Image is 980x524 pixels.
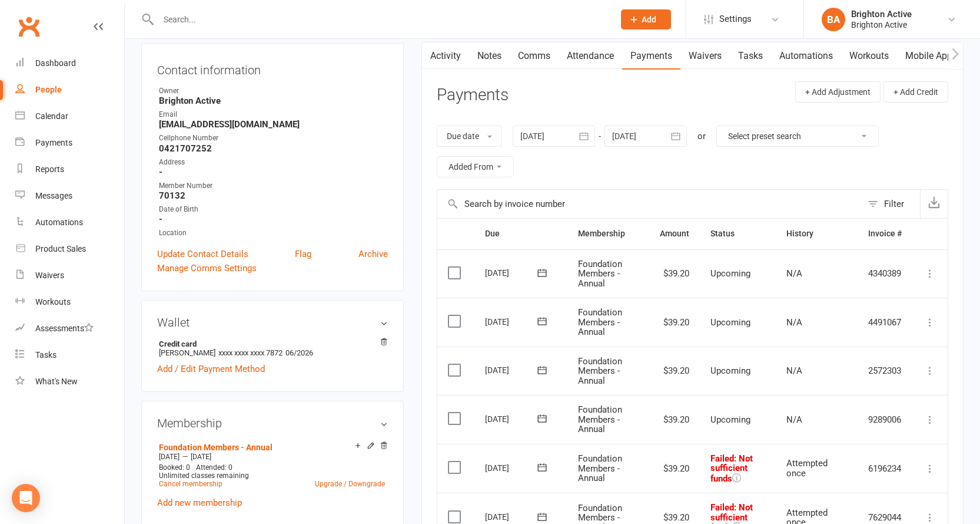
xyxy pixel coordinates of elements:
[157,497,242,508] a: Add new membership
[621,9,671,29] button: Add
[883,81,948,103] button: + Add Credit
[15,103,124,130] a: Calendar
[159,167,388,177] strong: -
[884,197,904,211] div: Filter
[159,143,388,154] strong: 0421707252
[649,249,700,298] td: $39.20
[15,236,124,262] a: Product Sales
[159,85,388,97] div: Owner
[786,458,828,479] span: Attempted once
[719,6,752,32] span: Settings
[578,356,622,386] span: Foundation Members - Annual
[157,316,388,329] h3: Wallet
[437,190,862,218] input: Search by invoice number
[295,247,311,261] a: Flag
[841,42,897,70] a: Workouts
[786,317,802,328] span: N/A
[358,247,388,261] a: Archive
[196,463,232,472] span: Attended: 0
[771,42,841,70] a: Automations
[35,191,72,200] div: Messages
[474,219,567,249] th: Due
[795,81,881,103] button: + Add Adjustment
[159,472,249,480] span: Unlimited classes remaining
[858,395,912,444] td: 9289006
[776,219,858,249] th: History
[15,342,124,368] a: Tasks
[35,85,62,94] div: People
[710,414,750,425] span: Upcoming
[35,244,86,253] div: Product Sales
[649,219,700,249] th: Amount
[578,307,622,337] span: Foundation Members - Annual
[35,58,76,68] div: Dashboard
[485,312,539,331] div: [DATE]
[15,209,124,236] a: Automations
[35,164,64,174] div: Reports
[35,111,68,121] div: Calendar
[159,480,222,488] a: Cancel membership
[485,263,539,282] div: [DATE]
[35,217,83,227] div: Automations
[786,268,802,279] span: N/A
[437,86,509,104] h3: Payments
[156,452,388,462] div: —
[710,453,753,484] span: Failed
[159,228,388,239] div: Location
[710,317,750,328] span: Upcoming
[649,298,700,347] td: $39.20
[15,156,124,183] a: Reports
[485,410,539,428] div: [DATE]
[710,365,750,376] span: Upcoming
[35,297,71,307] div: Workouts
[159,157,388,168] div: Address
[851,9,912,19] div: Brighton Active
[559,42,622,70] a: Attendance
[649,347,700,396] td: $39.20
[159,340,382,348] strong: Credit card
[15,130,124,156] a: Payments
[15,315,124,342] a: Assessments
[159,204,388,215] div: Date of Birth
[649,395,700,444] td: $39.20
[710,453,753,484] span: : Not sufficient funds
[649,444,700,493] td: $39.20
[35,350,57,360] div: Tasks
[218,348,283,357] span: xxxx xxxx xxxx 7872
[15,289,124,315] a: Workouts
[315,480,385,488] a: Upgrade / Downgrade
[155,11,606,28] input: Search...
[15,262,124,289] a: Waivers
[437,156,514,177] button: Added From
[469,42,510,70] a: Notes
[15,183,124,209] a: Messages
[14,12,44,41] a: Clubworx
[858,444,912,493] td: 6196234
[578,453,622,483] span: Foundation Members - Annual
[642,15,656,24] span: Add
[578,259,622,289] span: Foundation Members - Annual
[159,95,388,106] strong: Brighton Active
[422,42,469,70] a: Activity
[157,59,388,77] h3: Contact information
[786,365,802,376] span: N/A
[858,347,912,396] td: 2572303
[15,77,124,103] a: People
[851,19,912,30] div: Brighton Active
[159,180,388,192] div: Member Number
[159,214,388,225] strong: -
[157,338,388,359] li: [PERSON_NAME]
[35,271,64,280] div: Waivers
[485,459,539,477] div: [DATE]
[159,119,388,130] strong: [EMAIL_ADDRESS][DOMAIN_NAME]
[862,190,920,218] button: Filter
[437,126,502,147] button: Due date
[159,133,388,144] div: Cellphone Number
[35,324,94,333] div: Assessments
[157,362,265,376] a: Add / Edit Payment Method
[15,368,124,395] a: What's New
[710,268,750,279] span: Upcoming
[485,361,539,379] div: [DATE]
[622,42,680,70] a: Payments
[700,219,776,249] th: Status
